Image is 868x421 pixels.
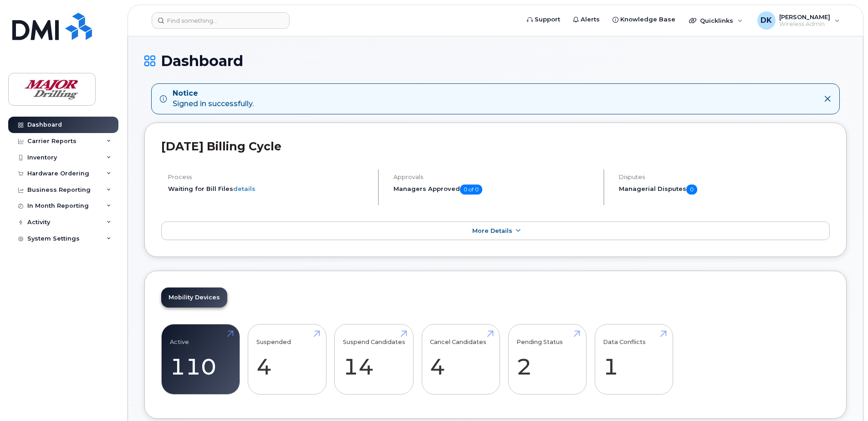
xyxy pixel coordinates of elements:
a: details [233,185,255,192]
h5: Managerial Disputes [619,185,830,195]
a: Data Conflicts 1 [603,329,664,390]
li: Waiting for Bill Files [168,185,370,193]
h2: [DATE] Billing Cycle [161,139,830,153]
h4: Approvals [393,174,596,180]
span: 0 [686,185,697,195]
div: Signed in successfully. [173,88,254,109]
a: Suspend Candidates 14 [343,329,405,390]
span: 0 of 0 [460,185,482,195]
span: More Details [472,227,512,234]
a: Mobility Devices [161,288,227,308]
h4: Process [168,174,370,180]
h4: Disputes [619,174,830,180]
h1: Dashboard [144,53,847,69]
a: Active 110 [170,329,231,390]
a: Cancel Candidates 4 [430,329,491,390]
a: Suspended 4 [256,329,318,390]
a: Pending Status 2 [516,329,578,390]
strong: Notice [173,88,254,99]
h5: Managers Approved [393,185,596,195]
